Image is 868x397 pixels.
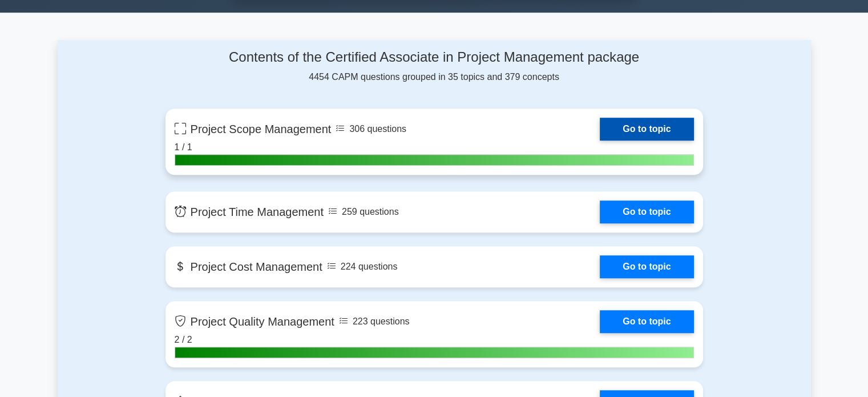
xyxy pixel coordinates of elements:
a: Go to topic [600,255,693,278]
div: 4454 CAPM questions grouped in 35 topics and 379 concepts [165,49,703,84]
h4: Contents of the Certified Associate in Project Management package [165,49,703,66]
a: Go to topic [600,310,693,333]
a: Go to topic [600,200,693,223]
a: Go to topic [600,118,693,141]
